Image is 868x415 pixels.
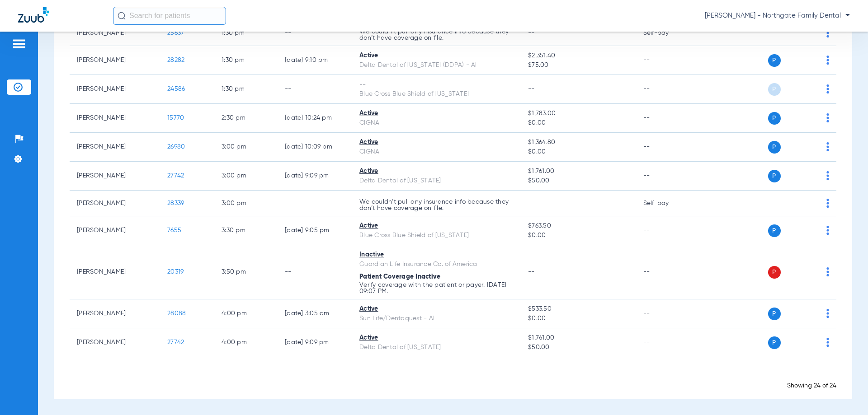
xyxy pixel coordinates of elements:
td: [PERSON_NAME] [70,104,160,133]
td: 3:30 PM [214,216,278,245]
td: [PERSON_NAME] [70,299,160,328]
td: [PERSON_NAME] [70,20,160,46]
span: $50.00 [528,176,628,186]
span: $1,761.00 [528,167,628,176]
td: -- [278,191,352,216]
div: Active [359,138,514,147]
span: -- [528,269,535,275]
img: group-dot-blue.svg [826,338,829,347]
div: Active [359,109,514,118]
span: P [768,112,781,125]
div: CIGNA [359,147,514,157]
div: Active [359,333,514,343]
td: -- [636,162,697,191]
span: P [768,54,781,67]
td: -- [278,75,352,104]
td: -- [636,216,697,245]
span: P [768,141,781,154]
td: [PERSON_NAME] [70,328,160,357]
span: P [768,308,781,320]
span: -- [528,30,535,36]
span: Patient Coverage Inactive [359,274,440,280]
td: [DATE] 9:10 PM [278,46,352,75]
td: -- [278,20,352,46]
span: $1,364.80 [528,138,628,147]
td: 1:30 PM [214,46,278,75]
span: Showing 24 of 24 [787,382,836,389]
p: We couldn’t pull any insurance info because they don’t have coverage on file. [359,199,514,211]
span: 20319 [167,269,184,275]
img: group-dot-blue.svg [826,113,829,122]
div: Blue Cross Blue Shield of [US_STATE] [359,231,514,240]
img: group-dot-blue.svg [826,28,829,37]
td: [PERSON_NAME] [70,162,160,191]
img: group-dot-blue.svg [826,309,829,318]
span: 27742 [167,173,184,179]
img: hamburger-icon [12,38,26,49]
span: $533.50 [528,304,628,314]
div: Delta Dental of [US_STATE] (DDPA) - AI [359,61,514,70]
span: P [768,224,781,237]
img: Zuub Logo [18,7,49,23]
td: [DATE] 9:05 PM [278,216,352,245]
div: Blue Cross Blue Shield of [US_STATE] [359,89,514,99]
td: 2:30 PM [214,104,278,133]
img: group-dot-blue.svg [826,142,829,151]
span: P [768,170,781,182]
img: group-dot-blue.svg [826,267,829,276]
td: 3:00 PM [214,191,278,216]
td: 1:30 PM [214,20,278,46]
span: -- [528,200,535,206]
span: 28339 [167,200,184,206]
td: [DATE] 10:24 PM [278,104,352,133]
div: Sun Life/Dentaquest - AI [359,314,514,323]
span: 28282 [167,57,184,63]
div: -- [359,80,514,89]
td: 3:00 PM [214,162,278,191]
span: 28088 [167,310,186,317]
td: -- [636,133,697,162]
span: -- [528,86,535,92]
span: $763.50 [528,221,628,231]
td: -- [636,245,697,299]
span: 26980 [167,144,185,150]
div: Active [359,167,514,176]
p: We couldn’t pull any insurance info because they don’t have coverage on file. [359,28,514,41]
span: 7655 [167,227,181,233]
td: -- [636,104,697,133]
div: Delta Dental of [US_STATE] [359,176,514,186]
img: group-dot-blue.svg [826,84,829,93]
td: 4:00 PM [214,328,278,357]
span: 27742 [167,339,184,345]
span: P [768,83,781,96]
td: -- [636,328,697,357]
img: group-dot-blue.svg [826,199,829,208]
span: $1,783.00 [528,109,628,118]
span: $0.00 [528,231,628,240]
div: Active [359,221,514,231]
td: 3:00 PM [214,133,278,162]
span: $0.00 [528,314,628,323]
span: 24586 [167,86,185,92]
div: Active [359,304,514,314]
td: 4:00 PM [214,299,278,328]
td: -- [636,46,697,75]
td: [PERSON_NAME] [70,75,160,104]
span: $0.00 [528,118,628,128]
span: P [768,266,781,279]
td: -- [636,299,697,328]
td: [DATE] 10:09 PM [278,133,352,162]
img: group-dot-blue.svg [826,226,829,235]
span: 15770 [167,115,184,121]
span: 25637 [167,30,184,36]
td: [PERSON_NAME] [70,46,160,75]
span: [PERSON_NAME] - Northgate Family Dental [705,11,850,20]
span: $0.00 [528,147,628,157]
span: $50.00 [528,343,628,352]
td: 3:50 PM [214,245,278,299]
div: Inactive [359,250,514,260]
span: P [768,336,781,349]
td: [PERSON_NAME] [70,245,160,299]
td: [PERSON_NAME] [70,191,160,216]
td: [PERSON_NAME] [70,216,160,245]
